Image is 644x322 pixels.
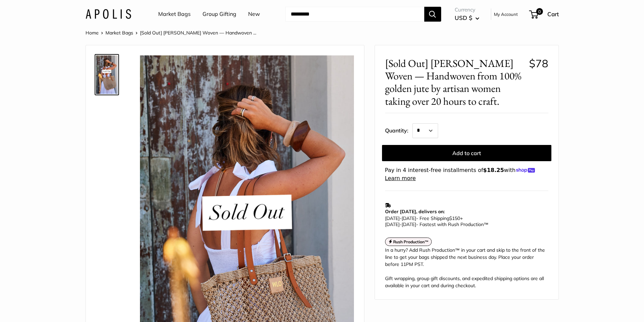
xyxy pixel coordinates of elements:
span: - [400,221,402,227]
a: [Sold Out] Mercado Woven — Handwoven from 100% golden jute by artisan women taking over 20 hours ... [95,54,119,95]
span: USD $ [455,14,472,21]
span: [Sold Out] [PERSON_NAME] Woven — Handwoven ... [140,30,256,36]
a: New [248,9,260,19]
span: - [400,215,402,221]
img: Apolis [86,9,131,19]
nav: Breadcrumb [86,28,256,37]
span: Currency [455,5,479,15]
button: Add to cart [382,145,551,161]
strong: Rush Production™ [393,239,429,244]
strong: Order [DATE], delivers on: [385,208,445,215]
span: [DATE] [385,221,400,227]
span: [DATE] [402,215,416,221]
span: - Fastest with Rush Production™ [385,221,488,227]
span: [Sold Out] [PERSON_NAME] Woven — Handwoven from 100% golden jute by artisan women taking over 20 ... [385,57,524,107]
a: Market Bags [105,30,133,36]
button: USD $ [455,13,479,23]
a: My Account [494,10,518,18]
label: Quantity: [385,121,412,138]
a: Group Gifting [202,9,236,19]
span: 0 [536,8,543,15]
span: $150 [449,215,460,221]
button: Search [424,7,441,22]
a: Market Bags [158,9,191,19]
input: Search... [285,7,424,22]
span: Cart [547,10,559,18]
a: Home [86,30,99,36]
p: - Free Shipping + [385,215,545,227]
span: [DATE] [402,221,416,227]
span: [DATE] [385,215,400,221]
a: 0 Cart [530,9,559,20]
span: $78 [529,57,548,70]
div: In a hurry? Add Rush Production™ in your cart and skip to the front of the line to get your bags ... [385,247,548,289]
img: [Sold Out] Mercado Woven — Handwoven from 100% golden jute by artisan women taking over 20 hours ... [96,55,118,94]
